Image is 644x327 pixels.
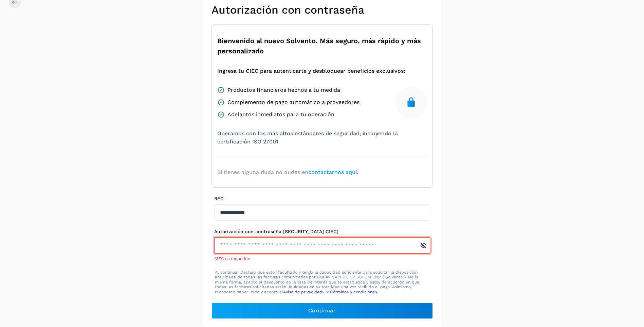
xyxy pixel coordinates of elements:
[217,36,427,56] span: Bienvenido al nuevo Solvento. Más seguro, más rápido y más personalizado
[217,130,427,146] span: Operamos con los más altos estándares de seguridad, incluyendo la certificación ISO 27001
[214,196,430,202] label: RFC
[283,290,322,294] a: Aviso de privacidad
[211,3,433,16] h2: Autorización con contraseña
[406,97,417,108] img: secure
[308,307,336,314] span: Continuar
[331,290,378,294] a: Términos y condiciones.
[215,270,429,294] p: Al continuar Declaro que estoy facultado y tengo la capacidad suficiente para solicitar la dispos...
[227,98,360,106] span: Complemento de pago automático a proveedores
[217,168,358,176] span: Si tienes alguna duda no dudes en
[227,86,340,94] span: Productos financieros hechos a tu medida
[227,110,334,119] span: Adelantos inmediatos para tu operación
[214,256,250,261] span: CIEC es requerido
[308,169,358,175] a: contactarnos aquí.
[214,229,430,235] label: Autorización con contraseña [SECURITY_DATA] CIEC)
[211,303,433,319] button: Continuar
[217,67,405,75] span: Ingresa tu CIEC para autenticarte y desbloquear beneficios exclusivos:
